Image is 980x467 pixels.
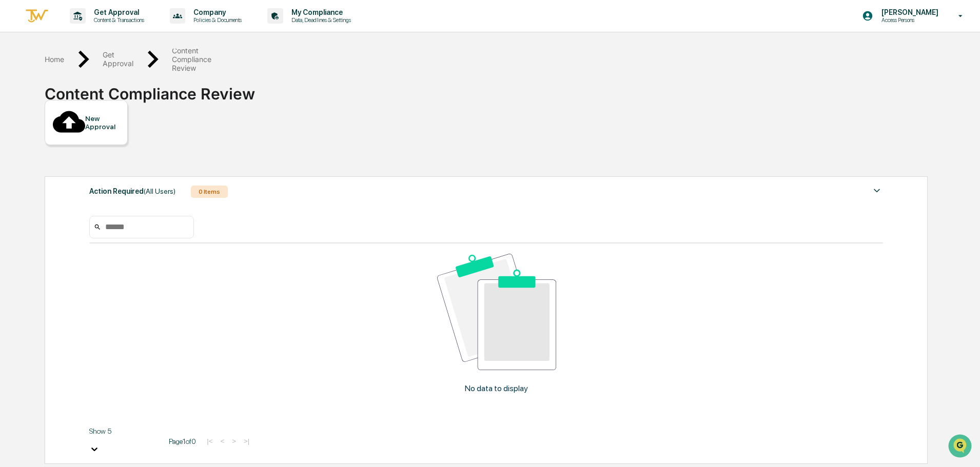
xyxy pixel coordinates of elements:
button: Start new chat [174,82,187,94]
div: Show 5 [89,427,161,435]
div: Home [45,55,64,64]
button: > [229,437,239,445]
div: 🗄️ [74,130,83,138]
div: 🖐️ [10,130,18,138]
div: Content Compliance Review [45,76,255,103]
p: Company [185,8,247,16]
span: Attestations [85,129,127,139]
div: Get Approval [103,50,133,68]
span: Preclearance [21,129,66,139]
p: [PERSON_NAME] [873,8,944,16]
div: New Approval [85,114,120,131]
p: Get Approval [86,8,149,16]
span: Page 1 of 0 [169,437,196,445]
div: Start new chat [35,78,168,89]
a: 🔎Data Lookup [6,145,69,163]
p: My Compliance [283,8,356,16]
div: Action Required [89,185,175,198]
span: Data Lookup [21,149,65,159]
button: >| [241,437,252,445]
div: Content Compliance Review [172,46,211,72]
div: 🔎 [10,150,18,158]
button: |< [204,437,215,445]
button: < [217,437,227,445]
a: Powered byPylon [72,173,124,181]
p: How can we help? [10,22,187,38]
p: Access Persons [873,16,944,24]
p: Content & Transactions [86,16,149,24]
a: 🖐️Preclearance [6,125,70,144]
div: We're available if you need us! [35,89,130,97]
img: caret [871,185,883,197]
a: 🗄️Attestations [70,125,131,144]
img: logo [25,8,49,25]
img: 1746055101610-c473b297-6a78-478c-a979-82029cc54cd1 [10,78,29,97]
iframe: Open customer support [947,433,975,461]
p: No data to display [465,383,528,393]
span: Pylon [102,174,124,181]
span: (All Users) [144,187,175,195]
p: Policies & Documents [185,16,247,24]
img: No data [437,254,556,370]
p: Data, Deadlines & Settings [283,16,356,24]
div: 0 Items [191,186,228,198]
